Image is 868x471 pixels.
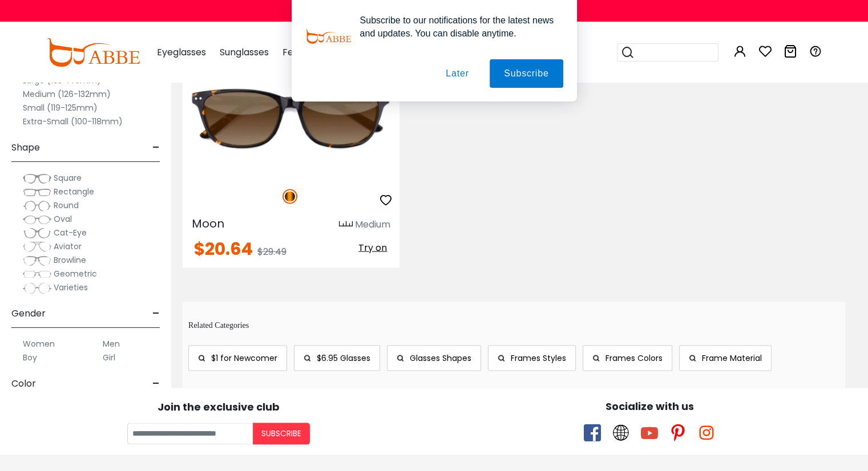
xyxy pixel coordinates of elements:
span: Oval [54,213,72,225]
p: Related Categories [188,319,845,331]
span: - [152,300,160,327]
img: Round.png [23,200,51,212]
div: Subscribe to our notifications for the latest news and updates. You can disable anytime. [351,14,563,40]
span: Square [54,172,82,184]
span: Geometric [54,268,97,279]
img: Varieties.png [23,282,51,294]
div: Socialize with us [440,399,860,414]
span: Cat-Eye [54,227,87,238]
img: Square.png [23,173,51,184]
a: Glasses Shapes [387,346,481,371]
span: $29.49 [257,245,286,258]
span: instagram [698,424,715,441]
input: Your email [127,423,253,445]
span: Gender [11,300,46,327]
span: $6.95 Glasses [317,352,370,364]
span: Glasses Shapes [410,352,471,364]
span: Varieties [54,282,88,293]
span: - [152,370,160,397]
a: $6.95 Glasses [294,346,380,371]
a: $1 for Newcomer [188,346,287,371]
label: Small (119-125mm) [23,101,98,115]
img: Rectangle.png [23,186,51,198]
button: Subscribe [253,423,310,445]
button: Later [431,59,483,88]
img: Oval.png [23,214,51,225]
label: Extra-Small (100-118mm) [23,115,123,128]
div: Join the exclusive club [9,397,429,415]
span: Round [54,200,79,211]
button: Subscribe [490,59,563,88]
img: Cat-Eye.png [23,228,51,239]
a: Frames Colors [583,346,672,371]
img: notification icon [305,14,351,59]
span: Frame Material [702,352,762,364]
label: Men [103,337,120,351]
span: Shape [11,134,40,161]
img: Tortoise Moon - Acetate ,Universal Bridge Fit [183,68,399,177]
label: Girl [103,351,115,364]
img: Browline.png [23,255,51,266]
span: Try on [358,241,387,254]
span: pinterest [669,424,687,441]
span: youtube [641,424,658,441]
button: Try on [355,241,390,255]
label: Women [23,337,55,351]
span: $1 for Newcomer [211,352,277,364]
span: - [152,134,160,161]
span: Aviator [54,241,82,252]
span: Moon [192,216,224,232]
label: Boy [23,351,37,364]
img: Aviator.png [23,241,51,253]
span: Rectangle [54,186,94,197]
a: Frames Styles [488,346,576,371]
span: twitter [612,424,629,441]
span: Color [11,370,36,397]
span: facebook [584,424,601,441]
span: Browline [54,254,86,266]
span: Frames Colors [605,352,663,364]
div: Medium [355,218,390,232]
span: $20.64 [194,237,253,261]
img: Tortoise [282,189,297,204]
img: size ruler [339,221,353,229]
a: Frame Material [679,346,772,371]
img: Geometric.png [23,269,51,280]
span: Frames Styles [511,352,566,364]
